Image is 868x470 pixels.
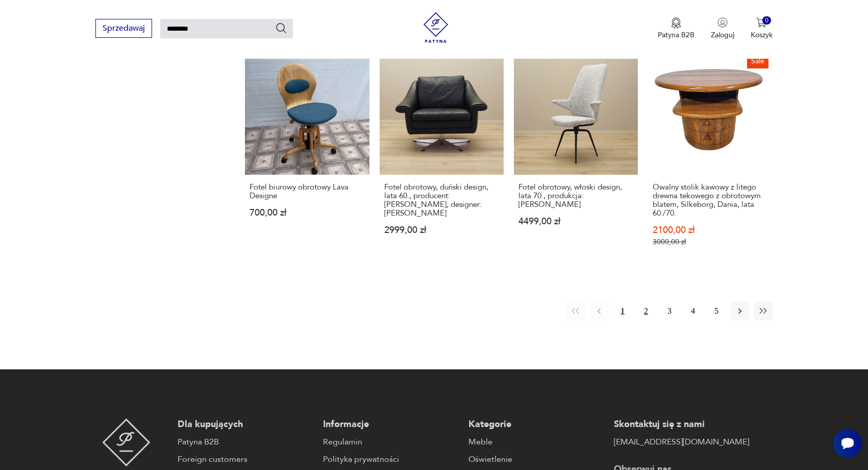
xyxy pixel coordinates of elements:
p: Zaloguj [711,30,734,40]
a: Polityka prywatności [323,453,458,465]
a: Ikona medaluPatyna B2B [658,17,695,40]
div: 0 [762,16,771,25]
button: 5 [707,302,726,320]
p: Informacje [323,418,458,431]
h3: Fotel obrotowy, duński design, lata 60., producent: [PERSON_NAME], designer: [PERSON_NAME] [384,183,499,218]
a: Sprzedawaj [95,26,152,33]
button: Patyna B2B [658,17,695,40]
button: Szukaj [275,22,287,34]
h3: Fotel obrotowy, włoski design, lata 70., produkcja: [PERSON_NAME] [518,183,633,209]
p: Skontaktuj się z nami [614,418,749,431]
img: Patyna - sklep z meblami i dekoracjami vintage [420,12,451,43]
button: 2 [637,302,655,320]
h3: Owalny stolik kawowy z litego drewna tekowego z obrotowym blatem, Silkeborg, Dania, lata 60./70. [653,183,767,218]
button: Sprzedawaj [95,19,152,38]
p: 4499,00 zł [518,217,633,226]
button: 0Koszyk [751,17,773,40]
a: Fotel obrotowy, włoski design, lata 70., produkcja: WłochyFotel obrotowy, włoski design, lata 70.... [514,50,638,266]
a: Fotel biurowy obrotowy Lava DesigneFotel biurowy obrotowy Lava Designe700,00 zł [245,50,369,266]
h3: Fotel biurowy obrotowy Lava Designe [250,183,364,200]
p: Koszyk [751,30,773,40]
a: Patyna B2B [178,436,313,448]
a: Regulamin [323,436,458,448]
button: 1 [613,302,632,320]
button: Zaloguj [711,17,734,40]
p: 700,00 zł [250,208,364,217]
img: Ikona medalu [671,17,681,29]
p: 3000,00 zł [653,238,767,246]
a: Foreign customers [178,453,313,465]
img: Ikona koszyka [756,17,766,28]
p: 2100,00 zł [653,226,767,234]
button: 4 [684,302,702,320]
p: 2999,00 zł [384,226,499,234]
img: Ikonka użytkownika [717,17,728,28]
p: Kategorie [468,418,604,431]
p: Dla kupujących [178,418,313,431]
a: Oświetlenie [468,453,604,465]
button: 3 [660,302,679,320]
p: Patyna B2B [658,30,695,40]
a: SaleOwalny stolik kawowy z litego drewna tekowego z obrotowym blatem, Silkeborg, Dania, lata 60./... [648,50,772,266]
img: Patyna - sklep z meblami i dekoracjami vintage [102,418,151,466]
iframe: Smartsupp widget button [833,429,862,458]
a: [EMAIL_ADDRESS][DOMAIN_NAME] [614,436,749,448]
a: Meble [468,436,604,448]
a: Fotel obrotowy, duński design, lata 60., producent: Eran Møbler, designer: Aage ChristiansenFotel... [380,50,504,266]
